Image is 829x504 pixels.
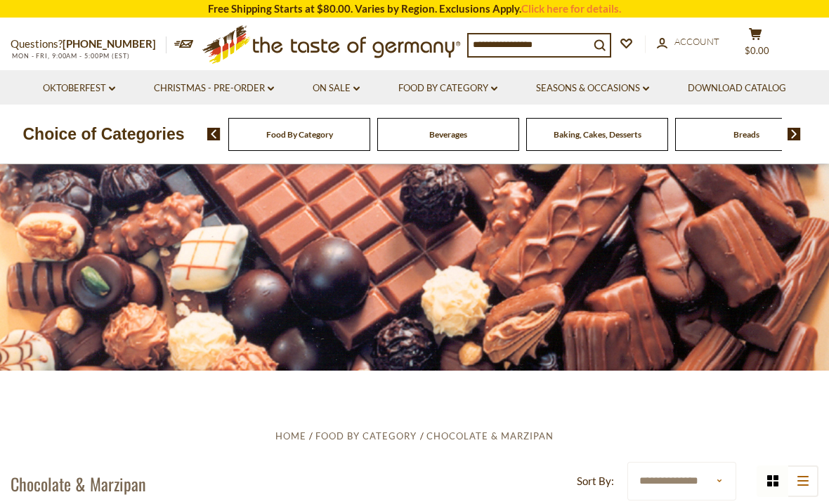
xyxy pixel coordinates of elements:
[733,129,759,140] a: Breads
[11,35,167,53] p: Questions?
[154,81,274,96] a: Christmas - PRE-ORDER
[315,430,417,442] a: Food By Category
[688,81,786,96] a: Download Catalog
[398,81,497,96] a: Food By Category
[11,52,130,60] span: MON - FRI, 9:00AM - 5:00PM (EST)
[275,430,306,442] a: Home
[11,473,146,494] h1: Chocolate & Marzipan
[313,81,360,96] a: On Sale
[63,37,156,50] a: [PHONE_NUMBER]
[674,36,719,47] span: Account
[788,128,801,140] img: next arrow
[266,129,333,140] a: Food By Category
[429,129,467,140] a: Beverages
[43,81,115,96] a: Oktoberfest
[734,27,776,62] button: $0.00
[657,34,719,50] a: Account
[536,81,649,96] a: Seasons & Occasions
[426,430,554,442] a: Chocolate & Marzipan
[207,128,221,140] img: previous arrow
[521,2,621,15] a: Click here for details.
[745,45,769,56] span: $0.00
[554,129,641,140] a: Baking, Cakes, Desserts
[577,472,614,490] label: Sort By:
